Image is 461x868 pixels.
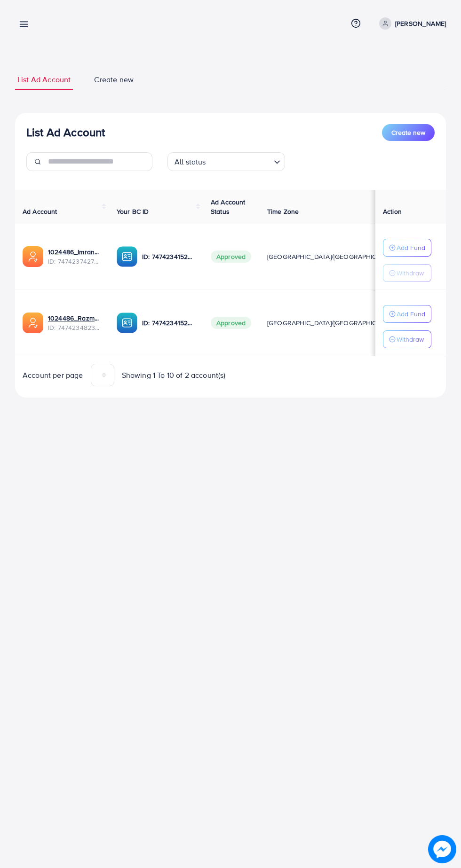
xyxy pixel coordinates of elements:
[142,251,196,262] p: ID: 7474234152863678481
[382,124,435,141] button: Create new
[211,197,246,216] span: Ad Account Status
[48,247,102,266] div: <span class='underline'>1024486_Imran_1740231528988</span></br>7474237427478233089
[142,317,196,328] p: ID: 7474234152863678481
[23,370,83,381] span: Account per page
[48,323,102,332] span: ID: 7474234823184416769
[383,239,431,257] button: Add Fund
[17,74,71,85] span: List Ad Account
[173,155,208,169] span: All status
[383,330,431,348] button: Withdraw
[117,246,137,267] img: ic-ba-acc.ded83a64.svg
[211,250,251,263] span: Approved
[117,313,137,333] img: ic-ba-acc.ded83a64.svg
[397,308,425,320] p: Add Fund
[383,264,431,282] button: Withdraw
[48,247,102,257] a: 1024486_Imran_1740231528988
[267,207,299,216] span: Time Zone
[26,125,105,139] h3: List Ad Account
[23,207,57,216] span: Ad Account
[48,313,102,323] a: 1024486_Razman_1740230915595
[395,18,446,29] p: [PERSON_NAME]
[122,370,226,381] span: Showing 1 To 10 of 2 account(s)
[23,246,43,267] img: ic-ads-acc.e4c84228.svg
[375,17,446,30] a: [PERSON_NAME]
[117,207,149,216] span: Your BC ID
[267,318,398,328] span: [GEOGRAPHIC_DATA]/[GEOGRAPHIC_DATA]
[167,152,285,171] div: Search for option
[94,74,134,85] span: Create new
[48,257,102,266] span: ID: 7474237427478233089
[428,835,456,863] img: image
[383,305,431,323] button: Add Fund
[397,267,424,279] p: Withdraw
[48,313,102,333] div: <span class='underline'>1024486_Razman_1740230915595</span></br>7474234823184416769
[397,334,424,345] p: Withdraw
[391,128,425,137] span: Create new
[267,252,398,261] span: [GEOGRAPHIC_DATA]/[GEOGRAPHIC_DATA]
[209,153,270,169] input: Search for option
[23,313,43,333] img: ic-ads-acc.e4c84228.svg
[397,242,425,253] p: Add Fund
[383,207,402,216] span: Action
[211,317,251,329] span: Approved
